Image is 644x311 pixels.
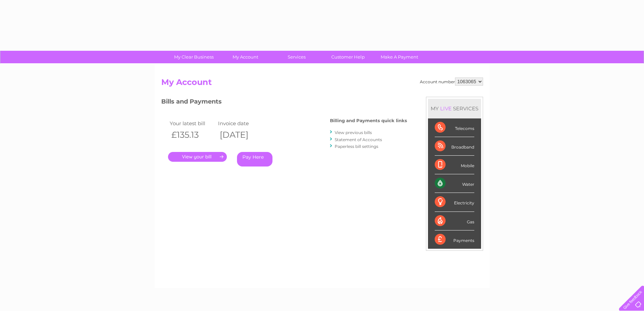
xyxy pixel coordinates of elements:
a: Customer Help [320,51,376,63]
div: LIVE [439,105,453,112]
a: . [168,152,227,162]
a: My Account [217,51,273,63]
a: View previous bills [335,130,372,135]
a: My Clear Business [166,51,222,63]
a: Paperless bill settings [335,144,378,149]
a: Statement of Accounts [335,137,382,142]
div: Account number [420,77,483,86]
h3: Bills and Payments [161,97,407,109]
h2: My Account [161,77,483,90]
div: Broadband [435,137,474,156]
div: Telecoms [435,118,474,137]
div: Gas [435,212,474,230]
a: Make A Payment [372,51,427,63]
div: Mobile [435,156,474,174]
div: Water [435,174,474,193]
td: Invoice date [216,119,265,128]
a: Services [269,51,325,63]
div: Payments [435,230,474,249]
a: Pay Here [237,152,272,166]
th: [DATE] [216,128,265,142]
div: MY SERVICES [428,99,481,118]
h4: Billing and Payments quick links [330,118,407,123]
div: Electricity [435,193,474,212]
th: £135.13 [168,128,217,142]
td: Your latest bill [168,119,217,128]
